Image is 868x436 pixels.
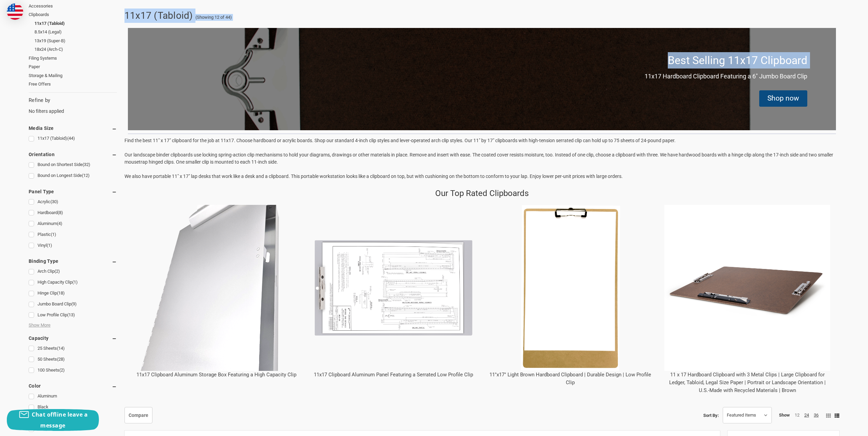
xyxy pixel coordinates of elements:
span: Find the best 11" x 17" clipboard for the job at 11x17. Choose hardboard or acrylic boards. Shop ... [124,138,676,143]
a: 11x17 (Tabloid) [34,19,117,28]
p: 11x17 Hardboard Clipboard Featuring a 6" Jumbo Board Clip [645,72,807,81]
h5: Binding Type [29,257,117,265]
div: Shop now [759,90,807,107]
button: Chat offline leave a message [7,409,99,431]
a: Paper [29,62,117,71]
div: No filters applied [29,96,117,115]
h5: Capacity [29,334,117,342]
a: Bound on Longest Side [29,171,117,180]
img: 11x17 Clipboard Aluminum Storage Box Featuring a High Capacity Clip [133,205,299,371]
div: 11 x 17 Hardboard Clipboard with 3 Metal Clips | Large Clipboard for Ledger, Tabloid, Legal Size ... [659,199,836,400]
a: Hinge Clip [29,289,117,298]
img: 11"x17" Light Brown Hardboard Clipboard | Durable Design | Low Profile Clip [487,205,653,371]
span: (9) [71,301,77,306]
span: (2) [55,269,60,274]
span: (8) [58,210,63,215]
h5: Orientation [29,150,117,159]
a: 8.5x14 (Legal) [34,28,117,36]
a: 24 [804,412,809,418]
a: 50 Sheets [29,355,117,364]
span: (Showing 12 of 44) [195,14,232,21]
a: Jumbo Board Clip [29,300,117,309]
a: Clipboards [29,10,117,19]
h5: Panel Type [29,187,117,196]
div: 11x17 Clipboard Aluminum Panel Featuring a Serrated Low Profile Clip [305,199,482,384]
span: (32) [83,162,90,167]
div: Shop now [767,93,799,104]
span: (1) [72,280,78,285]
a: Hardboard [29,208,117,217]
a: Filing Systems [29,54,117,63]
a: Aluminum [29,219,117,228]
a: 11 x 17 Hardboard Clipboard with 3 Metal Clips | Large Clipboard for Ledger, Tabloid, Legal Size ... [669,372,826,393]
img: duty and tax information for United States [7,3,23,20]
a: 100 Sheets [29,366,117,375]
a: Free Offers [29,80,117,89]
div: 11"x17" Light Brown Hardboard Clipboard | Durable Design | Low Profile Clip [482,199,659,392]
span: (18) [57,290,65,296]
a: Plastic [29,230,117,239]
a: 11"x17" Light Brown Hardboard Clipboard | Durable Design | Low Profile Clip [489,372,651,386]
a: Acrylic [29,197,117,207]
h5: Refine by [29,96,117,104]
label: Sort By: [703,410,719,420]
a: Compare [124,407,152,423]
a: Vinyl [29,241,117,250]
a: Bound on Shortest Side [29,160,117,169]
a: 11x17 (Tabloid) [29,134,117,143]
span: (12) [82,173,90,178]
div: 11x17 Clipboard Aluminum Storage Box Featuring a High Capacity Clip [128,199,305,384]
span: Our landscape binder clipboards use locking spring-action clip mechanisms to hold your diagrams, ... [124,152,833,165]
span: (2) [59,367,65,373]
a: 12 [795,412,799,418]
a: 13x19 (Super-B) [34,36,117,45]
a: Storage & Mailing [29,71,117,80]
a: High Capacity Clip [29,278,117,287]
span: We also have portable 11" x 17" lap desks that work like a desk and a clipboard. This portable wo... [124,174,623,179]
a: Accessories [29,2,117,11]
p: Best Selling 11x17 Clipboard [668,52,807,69]
span: (13) [67,312,75,317]
a: Black [29,403,117,412]
span: (30) [50,199,58,204]
span: Show [779,412,790,418]
span: (28) [57,357,65,362]
h1: 11x17 (Tabloid) [124,7,193,25]
a: 25 Sheets [29,344,117,353]
span: (1) [51,232,56,237]
span: (14) [57,346,65,351]
span: Show More [29,322,50,329]
a: 18x24 (Arch-C) [34,45,117,54]
h5: Color [29,382,117,390]
span: Chat offline leave a message [32,411,88,429]
a: 11x17 Clipboard Aluminum Panel Featuring a Serrated Low Profile Clip [314,372,473,378]
img: 11x17 Clipboard Aluminum Panel Featuring a Serrated Low Profile Clip [310,205,476,371]
h5: Media Size [29,124,117,132]
span: (44) [67,136,75,141]
img: 11 x 17 Hardboard Clipboard with 3 Metal Clips | Large Clipboard for Ledger, Tabloid, Legal Size ... [664,205,830,371]
span: (4) [57,221,62,226]
a: 11x17 Clipboard Aluminum Storage Box Featuring a High Capacity Clip [136,372,296,378]
a: 36 [814,412,819,418]
span: (1) [47,243,52,248]
a: Low Profile Clip [29,311,117,320]
a: Arch Clip [29,267,117,276]
a: Aluminum [29,392,117,401]
p: Our Top Rated Clipboards [435,187,529,199]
